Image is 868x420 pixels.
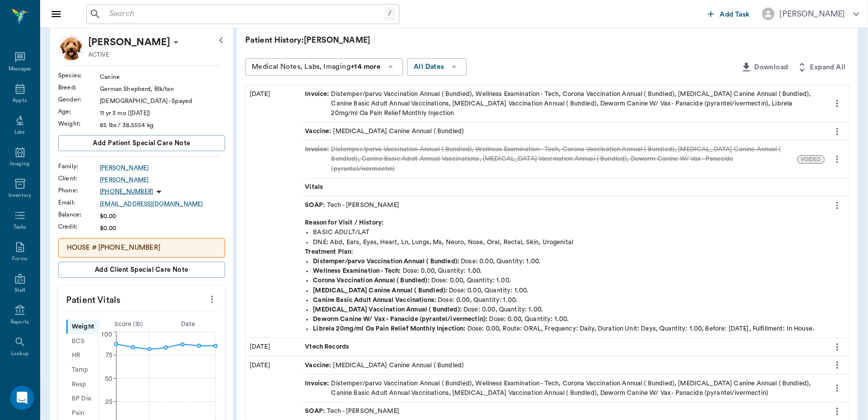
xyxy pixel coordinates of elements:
div: Distemper/parvo Vaccination Annual ( Bundled), Wellness Examination - Tech, Corona Vaccination An... [305,89,821,119]
div: Messages [9,65,32,73]
div: [DATE] [246,338,301,356]
button: more [829,339,845,356]
a: [EMAIL_ADDRESS][DOMAIN_NAME] [100,199,225,208]
strong: Distemper/parvo Vaccination Annual ( Bundled) : [313,258,459,264]
div: Family : [58,162,100,171]
div: [DATE] [246,85,301,338]
button: [PERSON_NAME] [754,5,867,23]
button: more [204,291,220,308]
span: Invoice : [305,379,331,398]
div: [MEDICAL_DATA] Canine Annual ( Bundled) [305,361,464,370]
button: more [829,403,845,420]
button: more [829,197,845,214]
div: Client : [58,174,100,183]
div: Medical Notes, Labs, Imaging [252,61,381,73]
button: Add client Special Care Note [58,262,225,278]
button: Expand All [792,58,850,77]
div: Dose: 0.00, Quantity: 1.00 [313,305,845,314]
b: +14 more [351,63,381,70]
span: Vaccine : [305,361,333,370]
div: BASIC ADULT/LAT [313,228,845,237]
div: / [384,7,395,21]
strong: Deworm Canine W/ Vax - Panacide (pyrantel/ivermectin) : [313,316,487,322]
div: Gender : [58,95,100,104]
div: [DEMOGRAPHIC_DATA] - Spayed [100,96,225,106]
div: Weight : [58,119,100,128]
p: [PERSON_NAME] [88,34,170,50]
strong: Corona Vaccination Annual ( Bundled) : [313,277,430,283]
p: HOUSE # [PHONE_NUMBER] [67,243,217,253]
span: Vtech Records [305,342,351,352]
div: 85 lbs / 38.5554 kg [100,121,225,130]
span: SOAP : [305,200,327,210]
div: DNE: Abd, Ears, Eyes, Heart, Ln, Lungs, Ms, Neuro, Nose, Oral, Rectal, Skin, Urogenital [313,238,845,247]
span: Expand All [810,61,846,74]
span: . [480,268,482,274]
div: Dose: 0.00, Quantity: 1.00 [313,314,845,324]
div: Dose: 0.00, Quantity: 1.00 [313,257,845,266]
button: All Dates [407,58,467,76]
span: Add client Special Care Note [95,264,189,275]
div: Lookup [11,350,29,358]
p: Patient Vitals [58,286,225,311]
span: Invoice : [305,145,331,174]
p: Patient History: [PERSON_NAME] [245,34,546,46]
span: Vitals [305,182,325,192]
strong: Reason for Visit / History: [305,220,384,226]
span: . [527,287,529,293]
span: . [541,306,543,312]
div: Distemper/parvo Vaccination Annual ( Bundled), Wellness Examination - Tech, Corona Vaccination An... [305,379,821,398]
span: Add patient Special Care Note [93,138,190,149]
button: Close drawer [46,4,66,24]
strong: [MEDICAL_DATA] Canine Annual ( Bundled) : [313,287,447,293]
strong: Wellness Examination - Tech : [313,268,401,274]
p: [PHONE_NUMBER] [100,187,153,196]
div: Weight [66,320,98,334]
strong: Canine Basic Adult Annual Vaccinations : [313,297,436,303]
div: $0.00 [100,224,225,233]
div: Species : [58,71,100,80]
div: Staff [15,287,25,294]
div: Credit : [58,222,100,231]
button: Download [737,58,792,77]
div: Resp [66,377,98,392]
div: Age : [58,107,100,116]
tspan: 100 [101,332,112,338]
div: Phone : [58,186,100,195]
span: SOAP : [305,406,327,416]
div: Open Intercom Messenger [10,386,34,410]
div: Tasks [14,224,26,231]
strong: Treatment Plan: [305,249,353,255]
img: Profile Image [58,34,84,60]
div: Appts [13,97,27,104]
button: Add Task [704,5,754,23]
button: more [829,95,845,112]
span: . [539,258,541,264]
div: Dose: 0.00, Quantity: 1.00 [313,286,845,295]
span: . [509,277,511,283]
div: Dose: 0.00, Quantity: 1.00 [313,266,845,276]
div: Forms [12,255,27,263]
div: Email : [58,198,100,207]
div: Date [158,320,218,329]
strong: Librela 20mg/ml Oa Pain Relief Monthly Injection : [313,326,465,332]
div: Reports [11,319,29,326]
div: German Shepherd, Blk/tan [100,84,225,93]
div: Dose: 0.00, Quantity: 1.00 [313,295,845,305]
div: Breed : [58,83,100,92]
div: [PERSON_NAME] [100,163,225,172]
div: Score ( lb ) [99,320,158,329]
span: . [515,297,517,303]
tspan: 25 [105,399,112,405]
span: Invoice : [305,89,331,119]
button: more [829,123,845,140]
div: Balance : [58,210,100,219]
div: Labs [15,129,25,136]
span: VOIDED [798,156,824,163]
button: more [829,380,845,397]
p: ACTIVE [88,50,110,59]
div: Imaging [10,160,30,168]
div: Distemper/parvo Vaccination Annual ( Bundled), Wellness Examination - Tech, Corona Vaccination An... [305,145,793,174]
tspan: 75 [106,352,112,358]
